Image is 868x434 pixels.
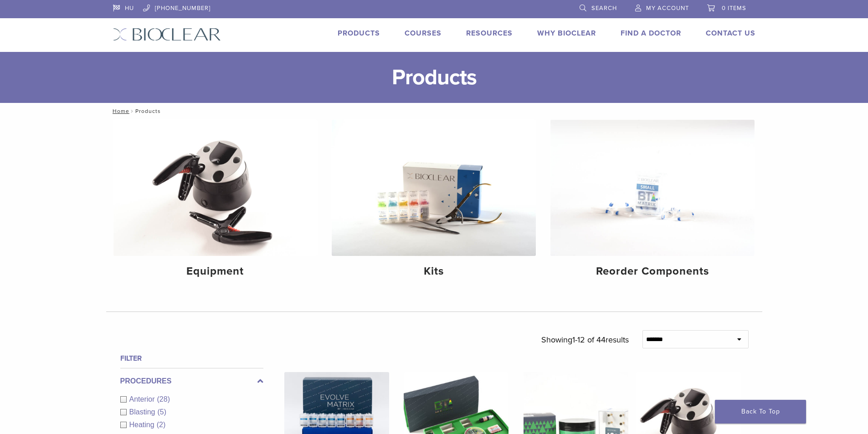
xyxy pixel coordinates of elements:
a: Reorder Components [550,120,755,286]
a: Home [110,108,129,114]
nav: Products [106,103,762,119]
a: Products [338,29,380,38]
span: Blasting [129,408,158,416]
span: Search [591,5,617,12]
h4: Equipment [121,263,310,280]
a: Contact Us [706,29,755,38]
img: Kits [332,120,536,256]
h4: Reorder Components [558,263,747,280]
img: Reorder Components [550,120,755,256]
span: Anterior [129,395,157,403]
img: Bioclear [113,28,221,41]
span: (28) [157,395,170,403]
span: 1-12 of 44 [572,335,606,345]
span: 0 items [722,5,746,12]
a: Find A Doctor [621,29,681,38]
span: My Account [646,5,689,12]
a: Resources [466,29,513,38]
span: Heating [129,421,157,429]
span: / [129,109,135,113]
a: Back To Top [715,400,806,424]
h4: Filter [120,353,263,364]
a: Courses [405,29,442,38]
a: Kits [332,120,536,286]
a: Why Bioclear [537,29,596,38]
p: Showing results [541,330,629,349]
label: Procedures [120,376,263,387]
a: Equipment [113,120,318,286]
h4: Kits [339,263,529,280]
span: (5) [157,408,166,416]
span: (2) [157,421,166,429]
img: Equipment [113,120,318,256]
